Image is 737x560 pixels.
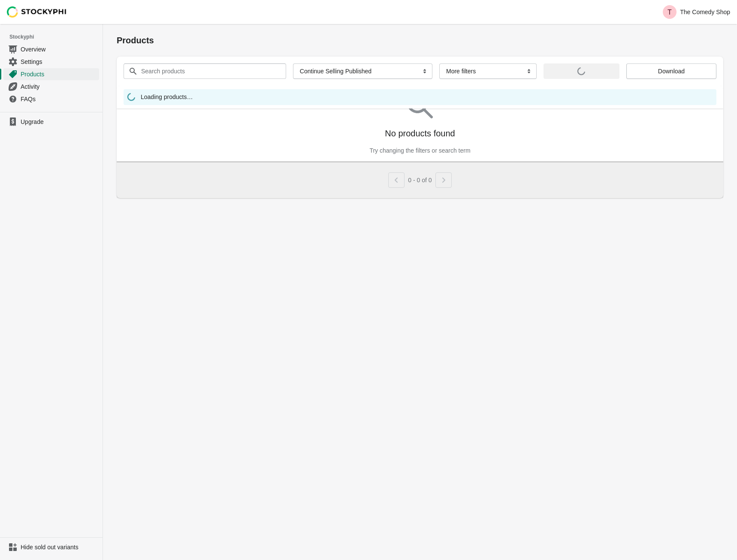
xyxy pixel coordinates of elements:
span: Avatar with initials T [663,5,677,19]
span: 0 - 0 of 0 [408,177,432,184]
img: Stockyphi [7,6,67,18]
span: Hide sold out variants [21,543,97,551]
span: Products [21,70,97,78]
a: Settings [3,55,99,68]
a: Products [3,68,99,80]
p: No products found [385,127,455,139]
span: Overview [21,45,97,54]
span: Loading products… [141,93,193,103]
a: Activity [3,80,99,93]
span: FAQs [21,95,97,103]
span: Stockyphi [9,33,103,41]
a: Upgrade [3,116,99,128]
a: Overview [3,43,99,55]
span: Activity [21,82,97,91]
a: Hide sold out variants [3,541,99,553]
text: T [668,9,672,16]
h1: Products [117,34,723,46]
button: Download [626,63,716,79]
p: The Comedy Shop [680,9,730,15]
p: Try changing the filters or search term [369,146,470,155]
span: Download [658,68,685,75]
button: Avatar with initials TThe Comedy Shop [659,3,734,21]
a: FAQs [3,93,99,105]
nav: Pagination [388,169,451,188]
span: Settings [21,57,97,66]
span: Upgrade [21,117,97,126]
input: Search products [141,63,271,79]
